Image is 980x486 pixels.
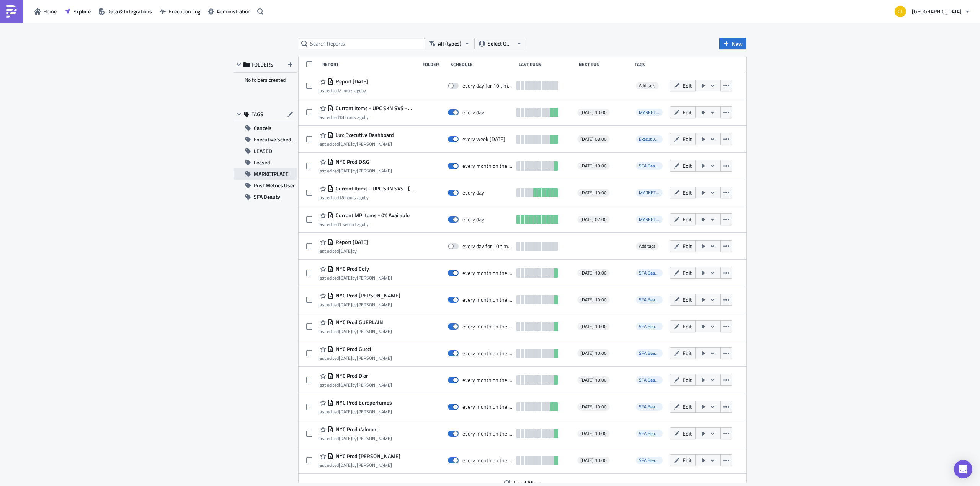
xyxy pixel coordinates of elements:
span: Current MP Items - 0% Available [334,212,410,219]
button: Select Owner [475,38,524,49]
span: SFA Beauty [639,376,661,384]
span: SFA Beauty [636,376,663,384]
button: Leased [234,157,297,168]
a: Home [31,5,60,17]
button: PushMetrics User [234,180,297,191]
div: Folder [423,62,447,67]
span: SFA Beauty [636,296,663,304]
button: Edit [670,240,696,252]
button: Edit [670,106,696,118]
div: every month on the 6th [462,403,513,410]
div: every month on the 6th [462,430,513,437]
span: Edit [683,242,692,250]
button: All (types) [425,38,475,49]
span: Edit [683,349,692,357]
div: every month on the 6th [462,377,513,384]
div: every month on the 6th [462,323,513,330]
span: SFA Beauty [636,162,663,170]
span: SFA Beauty [639,430,661,437]
div: Report [322,62,419,67]
div: every day for 10 times [462,243,513,250]
span: SFA Beauty [636,269,663,277]
button: Edit [670,294,696,306]
span: MARKETPLACE [639,216,669,223]
span: Administration [217,7,251,15]
button: [GEOGRAPHIC_DATA] [890,3,974,20]
button: SFA Beauty [234,191,297,203]
div: last edited by [318,114,416,120]
span: [DATE] 10:00 [580,297,607,303]
div: Tags [635,62,667,67]
a: Administration [204,5,255,17]
button: New [719,38,746,49]
span: Edit [683,108,692,116]
span: Report 2025-10-01 [334,239,368,245]
button: Data & Integrations [95,5,156,17]
button: Edit [670,80,696,91]
div: every month on the 6th [462,350,513,357]
div: Next Run [579,62,631,67]
div: every day [462,216,484,223]
span: [DATE] 10:00 [580,404,607,410]
button: Cancels [234,122,297,134]
time: 2025-09-29T19:47:18Z [339,354,352,362]
div: last edited by [PERSON_NAME] [318,275,392,281]
div: every month on the 6th [462,457,513,464]
span: Add tags [636,242,659,250]
span: Home [43,7,57,15]
time: 2025-09-30T14:49:47Z [339,274,352,281]
span: NYC Prod Europerfumes [334,399,392,406]
div: last edited by [318,88,368,93]
div: last edited by [PERSON_NAME] [318,355,392,361]
span: MARKETPLACE [636,216,663,223]
span: LEASED [254,145,272,157]
span: Edit [683,81,692,89]
time: 2025-10-07T11:29:40Z [339,87,361,94]
a: Execution Log [156,5,204,17]
span: [DATE] 10:00 [580,377,607,383]
span: PushMetrics User [254,180,295,191]
span: Edit [683,296,692,304]
span: [DATE] 08:00 [580,136,607,142]
div: last edited by [PERSON_NAME] [318,302,400,307]
span: Edit [683,456,692,464]
span: SFA Beauty [639,162,661,169]
span: Add tags [639,82,656,89]
span: Explore [73,7,91,15]
span: Report 2025-10-07 [334,78,368,85]
span: Data & Integrations [107,7,152,15]
span: [DATE] 10:00 [580,323,607,330]
span: Executive Schedule [254,134,297,145]
span: Executive Schedule [636,135,663,143]
span: Executive Schedule [639,135,676,143]
div: Open Intercom Messenger [954,460,972,478]
div: last edited by [PERSON_NAME] [318,436,392,441]
span: TAGS [252,111,263,118]
span: SFA Beauty [639,269,661,276]
span: [GEOGRAPHIC_DATA] [912,7,962,15]
button: Edit [670,160,696,172]
button: Edit [670,320,696,332]
div: every day [462,109,484,116]
div: last edited by [318,248,368,254]
span: [DATE] 07:00 [580,216,607,223]
span: Edit [683,376,692,384]
time: 2025-09-29T19:41:41Z [339,462,352,469]
span: All (types) [438,39,461,48]
div: last edited by [PERSON_NAME] [318,328,392,334]
time: 2025-10-03T19:43:24Z [339,140,352,148]
span: MARKETPLACE [636,109,663,116]
img: Avatar [894,5,907,18]
span: [DATE] 10:00 [580,163,607,169]
div: last edited by [PERSON_NAME] [318,409,392,414]
span: [DATE] 10:00 [580,350,607,356]
button: Edit [670,374,696,386]
div: last edited by [318,195,416,200]
time: 2025-10-06T19:27:12Z [339,194,364,201]
span: SFA Beauty [639,296,661,303]
span: NYC Prod Gucci [334,346,371,353]
span: Cancels [254,122,272,134]
span: NYC Prod D&G [334,158,369,165]
button: Edit [670,401,696,413]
